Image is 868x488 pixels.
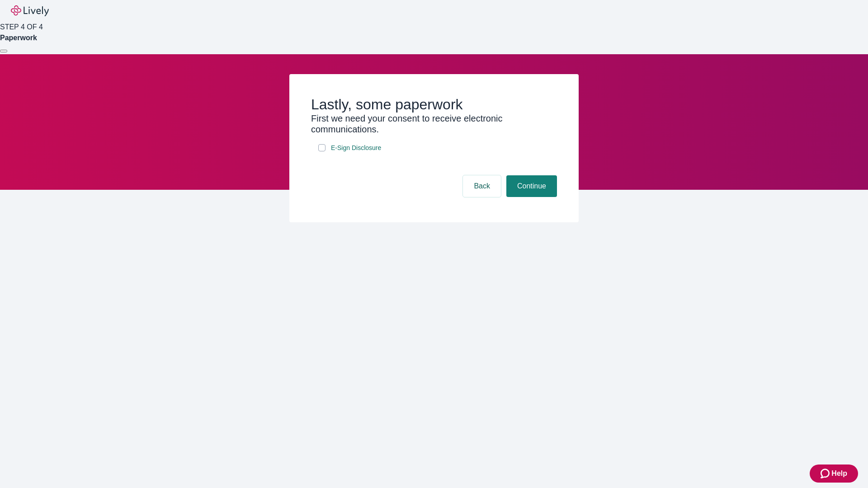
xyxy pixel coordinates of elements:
img: Lively [11,5,49,16]
button: Zendesk support iconHelp [810,465,858,483]
h2: Lastly, some paperwork [311,96,557,113]
span: Help [831,468,847,479]
button: Continue [506,175,557,197]
span: E-Sign Disclosure [331,143,381,153]
svg: Zendesk support icon [821,468,831,479]
a: e-sign disclosure document [329,142,383,154]
h3: First we need your consent to receive electronic communications. [311,113,557,135]
button: Back [463,175,501,197]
